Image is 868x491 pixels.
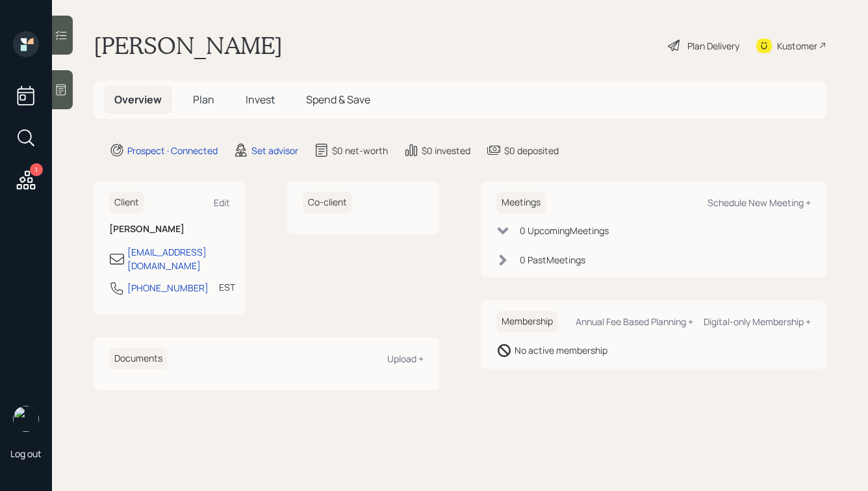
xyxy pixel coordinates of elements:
[246,92,275,107] span: Invest
[109,224,230,235] h6: [PERSON_NAME]
[496,192,546,213] h6: Meetings
[109,192,144,213] h6: Client
[515,343,607,357] div: No active membership
[219,280,235,294] div: EST
[13,406,39,432] img: hunter_neumayer.jpg
[193,92,214,107] span: Plan
[94,31,283,60] h1: [PERSON_NAME]
[332,144,388,157] div: $0 net-worth
[114,92,162,107] span: Overview
[520,224,609,237] div: 0 Upcoming Meeting s
[708,196,811,209] div: Schedule New Meeting +
[704,315,811,328] div: Digital-only Membership +
[496,311,558,332] h6: Membership
[306,92,370,107] span: Spend & Save
[127,144,218,157] div: Prospect · Connected
[504,144,559,157] div: $0 deposited
[520,253,585,267] div: 0 Past Meeting s
[10,447,42,460] div: Log out
[109,348,168,369] h6: Documents
[303,192,352,213] h6: Co-client
[30,163,43,176] div: 1
[251,144,298,157] div: Set advisor
[127,281,209,295] div: [PHONE_NUMBER]
[127,245,230,272] div: [EMAIL_ADDRESS][DOMAIN_NAME]
[687,39,739,53] div: Plan Delivery
[214,196,230,209] div: Edit
[777,39,817,53] div: Kustomer
[576,315,693,328] div: Annual Fee Based Planning +
[387,352,424,365] div: Upload +
[422,144,470,157] div: $0 invested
